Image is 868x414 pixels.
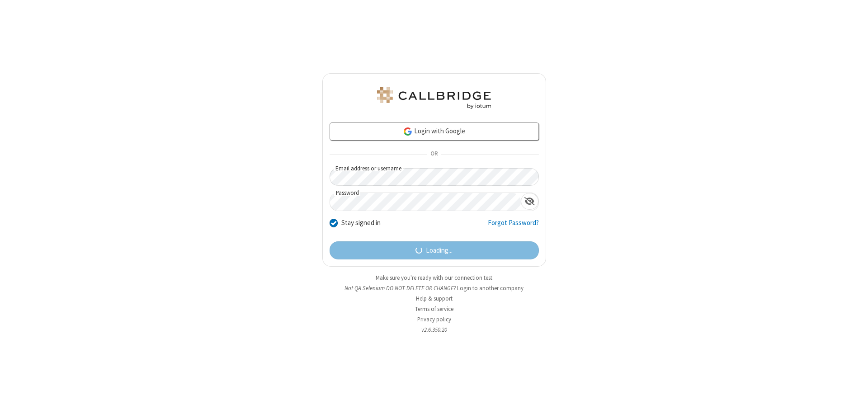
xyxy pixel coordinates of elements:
a: Privacy policy [417,315,451,323]
span: OR [427,148,441,161]
li: Not QA Selenium DO NOT DELETE OR CHANGE? [322,284,546,292]
input: Email address or username [330,168,539,186]
div: Show password [521,193,538,210]
a: Make sure you're ready with our connection test [376,274,492,282]
li: v2.6.350.20 [322,325,546,334]
span: Loading... [426,245,453,256]
button: Loading... [330,241,539,259]
a: Login with Google [330,122,539,141]
iframe: Chat [845,390,861,408]
button: Login to another company [457,284,524,292]
img: google-icon.png [403,127,413,136]
input: Password [330,193,521,211]
a: Forgot Password? [488,218,539,235]
a: Help & support [416,295,453,302]
img: QA Selenium DO NOT DELETE OR CHANGE [375,87,493,109]
label: Stay signed in [341,218,381,228]
a: Terms of service [415,305,453,313]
